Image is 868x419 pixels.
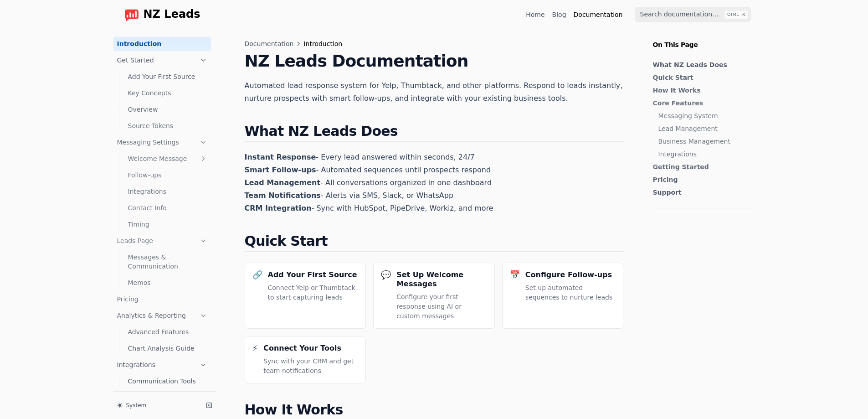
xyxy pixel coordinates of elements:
[658,150,750,159] a: Integrations
[124,341,211,356] a: Chart Analysis Guide
[263,344,341,353] h3: Connect Your Tools
[113,135,211,150] a: Messaging Settings
[124,325,211,339] a: Advanced Features
[124,275,211,290] a: Memos
[268,270,357,279] h3: Add Your First Source
[646,29,762,49] p: On This Page
[124,86,211,100] a: Key Concepts
[245,336,366,383] a: ⚡Connect Your ToolsSync with your CRM and get team notifications
[252,344,258,353] div: ⚡
[653,73,750,82] a: Quick Start
[396,270,487,289] h3: Set Up Welcome Messages
[252,270,262,279] div: 🔗
[525,283,616,302] p: Set up automated sequences to nurture leads
[658,137,750,146] a: Business Management
[526,10,544,19] a: Home
[525,270,612,279] h3: Configure Follow-ups
[113,357,211,372] a: Integrations
[245,233,624,252] h2: Quick Start
[552,10,566,19] a: Blog
[268,283,359,302] p: Connect Yelp or Thumbtack to start capturing leads
[113,233,211,248] a: Leads Page
[245,39,294,48] span: Documentation
[245,166,316,174] strong: Smart Follow-ups
[124,390,211,405] a: CRM Systems
[396,292,487,321] p: Configure your first response using AI or custom messages
[113,53,211,67] a: Get Started
[124,217,211,232] a: Timing
[574,10,623,19] a: Documentation
[381,270,391,279] div: 💬
[245,151,624,215] p: - Every lead answered within seconds, 24/7 - Automated sequences until prospects respond - All co...
[117,7,200,22] a: Home page
[303,39,342,48] span: Introduction
[263,357,358,376] p: Sync with your CRM and get team notifications
[113,399,199,412] button: System
[124,250,211,274] a: Messages & Communication
[124,7,139,22] img: logo
[124,151,211,166] a: Welcome Message
[653,98,750,108] a: Core Features
[502,263,624,329] a: 📅Configure Follow-upsSet up automated sequences to nurture leads
[653,60,750,69] a: What NZ Leads Does
[373,263,495,329] a: 💬Set Up Welcome MessagesConfigure your first response using AI or custom messages
[653,86,750,95] a: How It Works
[658,124,750,133] a: Lead Management
[245,178,321,187] strong: Lead Management
[203,399,216,412] button: Collapse sidebar
[124,102,211,117] a: Overview
[653,188,750,197] a: Support
[124,201,211,215] a: Contact Info
[124,119,211,133] a: Source Tokens
[124,184,211,199] a: Integrations
[124,69,211,84] a: Add Your First Source
[113,36,211,51] a: Introduction
[113,308,211,323] a: Analytics & Reporting
[510,270,520,279] div: 📅
[653,162,750,171] a: Getting Started
[245,191,321,200] strong: Team Notifications
[245,79,624,105] p: Automated lead response system for Yelp, Thumbtack, and other platforms. Respond to leads instant...
[144,8,200,21] span: NZ Leads
[124,374,211,388] a: Communication Tools
[245,123,624,142] h2: What NZ Leads Does
[245,52,624,70] h1: NZ Leads Documentation
[635,7,751,22] input: Search documentation…
[124,168,211,182] a: Follow-ups
[245,263,366,329] a: 🔗Add Your First SourceConnect Yelp or Thumbtack to start capturing leads
[658,111,750,120] a: Messaging System
[113,292,211,306] a: Pricing
[245,204,312,212] strong: CRM Integration
[653,175,750,184] a: Pricing
[245,153,316,161] strong: Instant Response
